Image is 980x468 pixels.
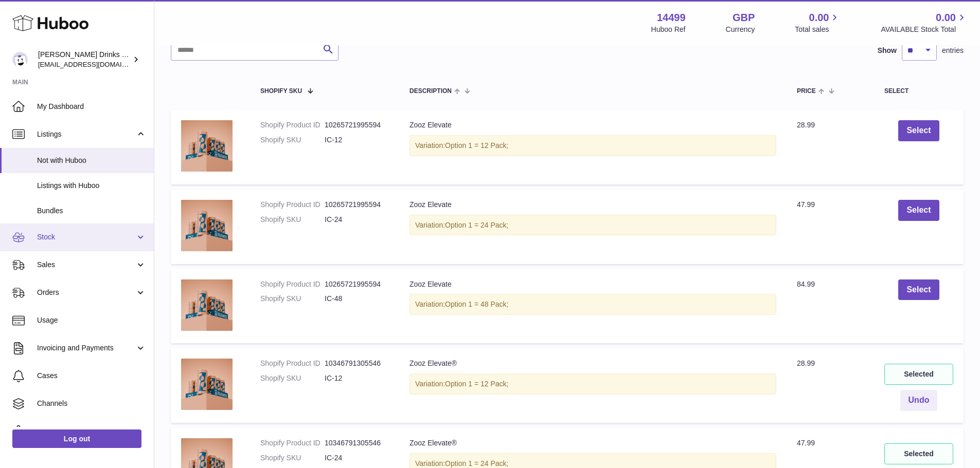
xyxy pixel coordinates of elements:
span: Shopify SKU [260,88,302,95]
span: AVAILABLE Stock Total [881,25,968,34]
img: 1_1.png [181,359,233,410]
div: Currency [726,25,755,34]
img: 1_1.png [181,120,233,172]
div: Huboo Ref [651,25,686,34]
span: 0.00 [936,11,956,25]
span: 47.99 [797,200,815,209]
span: Not with Huboo [37,156,146,165]
span: Description [409,88,452,95]
dt: Shopify Product ID [260,438,325,448]
div: Zooz Elevate [409,120,776,130]
span: Option 1 = 48 Pack; [445,300,508,308]
dt: Shopify SKU [260,373,325,383]
dd: IC-48 [325,294,389,304]
dd: IC-24 [325,453,389,463]
span: Cases [37,371,146,381]
dt: Shopify Product ID [260,120,325,130]
span: Option 1 = 12 Pack; [445,380,508,388]
div: Selected [884,443,953,464]
span: Orders [37,288,135,297]
span: Channels [37,399,146,408]
div: Variation: [409,373,776,395]
dt: Shopify SKU [260,215,325,224]
span: Bundles [37,206,146,216]
dt: Shopify Product ID [260,200,325,210]
span: 0.00 [809,11,829,25]
strong: GBP [733,11,755,25]
div: Zooz Elevate® [409,438,776,448]
strong: 14499 [657,11,686,25]
div: Variation: [409,215,776,236]
img: 1_1.png [181,200,233,251]
span: Option 1 = 12 Pack; [445,141,508,149]
span: Total sales [795,25,841,34]
dt: Shopify Product ID [260,359,325,368]
a: 0.00 Total sales [795,11,841,34]
div: Zooz Elevate® [409,359,776,368]
dt: Shopify SKU [260,135,325,145]
dd: IC-12 [325,373,389,383]
span: 28.99 [797,121,815,129]
dt: Shopify SKU [260,453,325,463]
span: Settings [37,426,146,436]
img: 1_1.png [181,279,233,331]
button: Undo [900,390,938,411]
span: Invoicing and Payments [37,343,135,353]
button: Select [898,200,939,221]
div: Zooz Elevate [409,200,776,210]
span: Listings [37,129,135,139]
div: Select [884,88,953,95]
div: Selected [884,364,953,385]
button: Select [898,120,939,141]
div: Variation: [409,135,776,156]
span: 47.99 [797,439,815,447]
span: Usage [37,315,146,325]
img: internalAdmin-14499@internal.huboo.com [12,52,28,67]
dd: IC-24 [325,215,389,224]
div: Zooz Elevate [409,279,776,289]
span: Price [797,88,816,95]
span: 28.99 [797,359,815,367]
a: 0.00 AVAILABLE Stock Total [881,11,968,34]
span: Option 1 = 24 Pack; [445,221,508,229]
dd: IC-12 [325,135,389,145]
div: Variation: [409,294,776,315]
dt: Shopify Product ID [260,279,325,289]
span: 84.99 [797,280,815,288]
dd: 10346791305546 [325,359,389,368]
label: Show [878,46,897,55]
div: [PERSON_NAME] Drinks LTD (t/a Zooz) [38,50,131,69]
a: Log out [12,429,141,448]
dt: Shopify SKU [260,294,325,304]
span: Option 1 = 24 Pack; [445,459,508,467]
span: [EMAIL_ADDRESS][DOMAIN_NAME] [38,60,151,68]
span: Listings with Huboo [37,181,146,191]
button: Select [898,279,939,301]
dd: 10265721995594 [325,200,389,210]
span: entries [942,46,964,55]
span: Stock [37,232,135,242]
dd: 10346791305546 [325,438,389,448]
dd: 10265721995594 [325,279,389,289]
span: My Dashboard [37,102,146,111]
span: Sales [37,260,135,270]
dd: 10265721995594 [325,120,389,130]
